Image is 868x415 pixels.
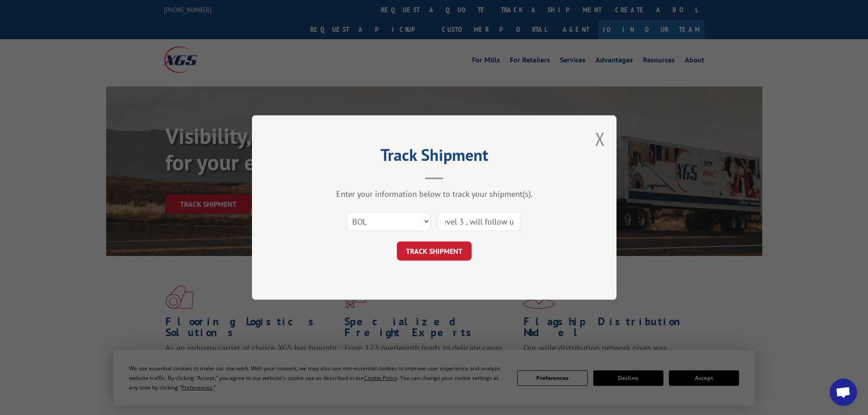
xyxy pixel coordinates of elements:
div: Enter your information below to track your shipment(s). [298,189,571,199]
input: Number(s) [437,212,521,231]
h2: Track Shipment [298,149,571,166]
button: Close modal [595,127,605,151]
div: Open chat [830,379,857,406]
button: TRACK SHIPMENT [397,241,472,261]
